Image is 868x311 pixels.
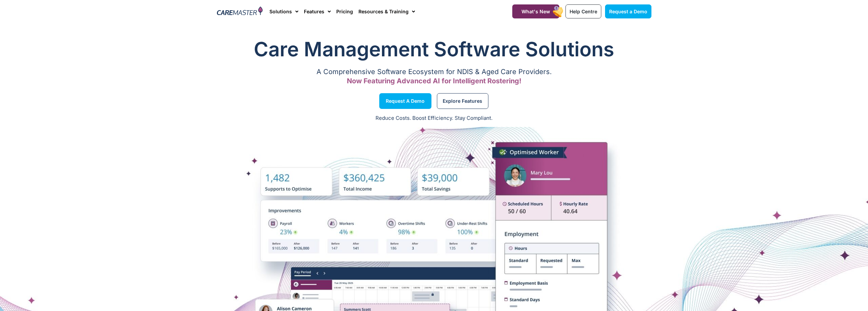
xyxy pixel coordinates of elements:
[565,4,601,18] a: Help Centre
[386,99,425,103] span: Request a Demo
[217,70,651,74] p: A Comprehensive Software Ecosystem for NDIS & Aged Care Providers.
[4,114,864,122] p: Reduce Costs. Boost Efficiency. Stay Compliant.
[605,4,651,18] a: Request a Demo
[379,93,431,109] a: Request a Demo
[217,36,651,63] h1: Care Management Software Solutions
[437,93,488,109] a: Explore Features
[347,77,521,85] span: Now Featuring Advanced AI for Intelligent Rostering!
[609,9,647,14] span: Request a Demo
[443,99,482,103] span: Explore Features
[217,6,263,17] img: CareMaster Logo
[570,9,597,14] span: Help Centre
[512,4,559,18] a: What's New
[521,9,550,14] span: What's New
